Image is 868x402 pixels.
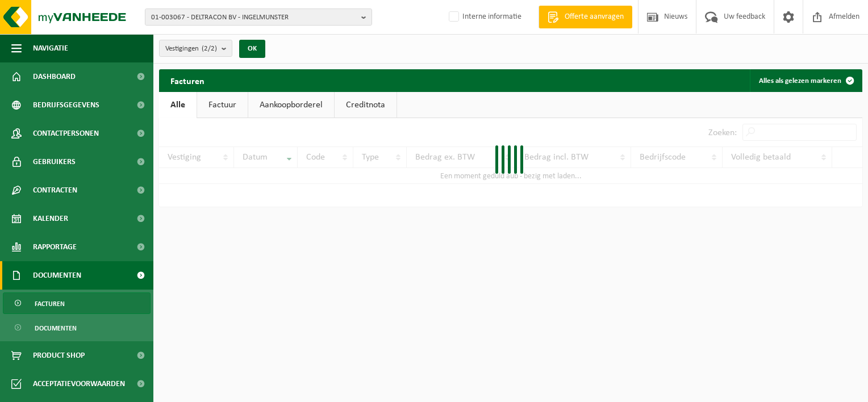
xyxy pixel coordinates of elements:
[159,40,232,57] button: Vestigingen(2/2)
[446,9,521,26] label: Interne informatie
[159,92,197,118] a: Alle
[33,62,76,91] span: Dashboard
[33,261,81,290] span: Documenten
[33,119,99,148] span: Contactpersonen
[159,69,216,91] h2: Facturen
[197,92,248,118] a: Factuur
[33,204,68,233] span: Kalender
[33,233,77,261] span: Rapportage
[33,341,85,370] span: Product Shop
[151,9,357,26] span: 01-003067 - DELTRACON BV - INGELMUNSTER
[3,292,151,314] a: Facturen
[33,34,68,62] span: Navigatie
[539,6,632,28] a: Offerte aanvragen
[145,9,372,26] button: 01-003067 - DELTRACON BV - INGELMUNSTER
[33,91,99,119] span: Bedrijfsgegevens
[3,317,151,338] a: Documenten
[335,92,397,118] a: Creditnota
[248,92,334,118] a: Aankoopborderel
[33,370,125,398] span: Acceptatievoorwaarden
[35,317,77,339] span: Documenten
[202,45,217,52] count: (2/2)
[239,40,265,58] button: OK
[562,11,627,23] span: Offerte aanvragen
[750,69,861,92] button: Alles als gelezen markeren
[33,148,76,176] span: Gebruikers
[33,176,77,204] span: Contracten
[35,293,65,315] span: Facturen
[165,40,217,57] span: Vestigingen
